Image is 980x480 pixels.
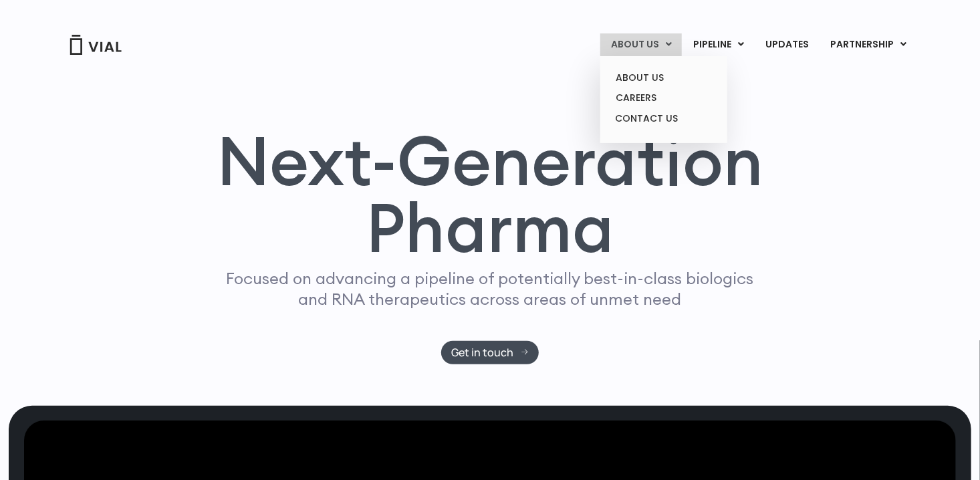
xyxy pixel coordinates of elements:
[452,348,514,358] span: Get in touch
[755,33,819,56] a: UPDATES
[201,127,779,262] h1: Next-Generation Pharma
[441,341,539,364] a: Get in touch
[605,88,722,108] a: CAREERS
[605,68,722,88] a: ABOUT US
[683,33,754,56] a: PIPELINEMenu Toggle
[69,35,122,55] img: Vial Logo
[820,33,917,56] a: PARTNERSHIPMenu Toggle
[600,33,682,56] a: ABOUT USMenu Toggle
[605,108,722,130] a: CONTACT US
[221,268,759,310] p: Focused on advancing a pipeline of potentially best-in-class biologics and RNA therapeutics acros...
